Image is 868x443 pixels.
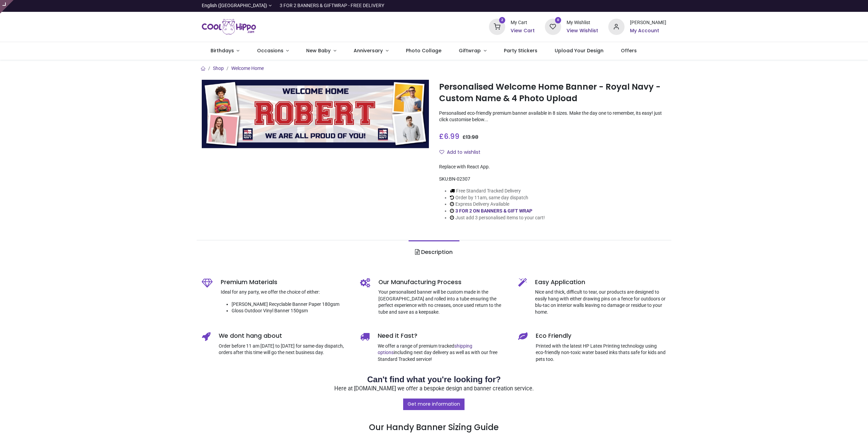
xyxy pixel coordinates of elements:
[450,215,545,221] li: Just add 3 personalised items to your cart!
[536,332,666,340] h5: Eco Friendly
[450,195,545,201] li: Order by 11am, same day dispatch
[232,301,350,308] li: [PERSON_NAME] Recyclable Banner Paper 180gsm
[545,24,561,29] a: 0
[536,343,666,363] p: Printed with the latest HP Latex Printing technology using eco-friendly non-toxic water based ink...
[621,47,637,54] span: Offers
[630,27,666,34] a: My Account
[298,42,345,60] a: New Baby
[489,24,505,29] a: 2
[202,2,272,9] a: English ([GEOGRAPHIC_DATA])
[231,66,264,71] a: Welcome Home
[221,278,350,287] h5: Premium Materials
[202,80,429,149] img: Personalised Welcome Home Banner - Royal Navy - Custom Name & 4 Photo Upload
[202,385,666,393] p: Here at [DOMAIN_NAME] we offer a bespoke design and banner creation service.
[439,110,666,123] p: Personalised eco-friendly premium banner available in 8 sizes. Make the day one to remember, its ...
[466,134,478,141] span: 13.98
[211,47,234,54] span: Birthdays
[232,308,350,314] li: Gloss Outdoor Vinyl Banner 150gsm
[354,47,383,54] span: Anniversary
[202,374,666,385] h2: Can't find what you're looking for?
[409,240,459,264] a: Description
[439,147,486,158] button: Add to wishlistAdd to wishlist
[459,47,481,54] span: Giftwrap
[202,17,256,36] img: Cool Hippo
[524,2,666,9] iframe: Customer reviews powered by Trustpilot
[439,81,666,105] h1: Personalised Welcome Home Banner - Royal Navy - Custom Name & 4 Photo Upload
[202,17,256,36] a: Logo of Cool Hippo
[248,42,298,60] a: Occasions
[378,289,508,315] p: Your personalised banner will be custom made in the [GEOGRAPHIC_DATA] and rolled into a tube ensu...
[511,27,535,34] a: View Cart
[511,19,535,26] div: My Cart
[219,343,350,356] p: Order before 11 am [DATE] to [DATE] for same-day dispatch, orders after this time will go the nex...
[221,289,350,296] p: Ideal for any party, we offer the choice of either:
[202,398,666,433] h3: Our Handy Banner Sizing Guide
[455,208,532,214] a: 3 FOR 2 ON BANNERS & GIFT WRAP
[306,47,331,54] span: New Baby
[630,19,666,26] div: [PERSON_NAME]
[439,176,666,183] div: SKU:
[219,332,350,340] h5: We dont hang about
[439,164,666,170] div: Replace with React App.
[462,134,478,141] span: £
[378,332,508,340] h5: Need it Fast?
[555,17,561,23] sup: 0
[213,66,224,71] a: Shop
[535,278,666,287] h5: Easy Application
[202,42,248,60] a: Birthdays
[280,2,384,9] div: 3 FOR 2 BANNERS & GIFTWRAP - FREE DELIVERY
[449,176,470,182] span: BN-02307
[439,131,459,141] span: £
[450,188,545,195] li: Free Standard Tracked Delivery
[444,131,459,141] span: 6.99
[439,150,444,154] i: Add to wishlist
[403,399,465,410] a: Get more information
[406,47,441,54] span: Photo Collage
[378,343,508,363] p: We offer a range of premium tracked including next day delivery as well as with our free Standard...
[345,42,397,60] a: Anniversary
[567,19,598,26] div: My Wishlist
[450,42,495,60] a: Giftwrap
[535,289,666,315] p: Nice and thick, difficult to tear, our products are designed to easily hang with either drawing p...
[499,17,506,23] sup: 2
[504,47,537,54] span: Party Stickers
[555,47,604,54] span: Upload Your Design
[257,47,283,54] span: Occasions
[378,278,508,287] h5: Our Manufacturing Process
[567,27,598,34] a: View Wishlist
[450,201,545,208] li: Express Delivery Available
